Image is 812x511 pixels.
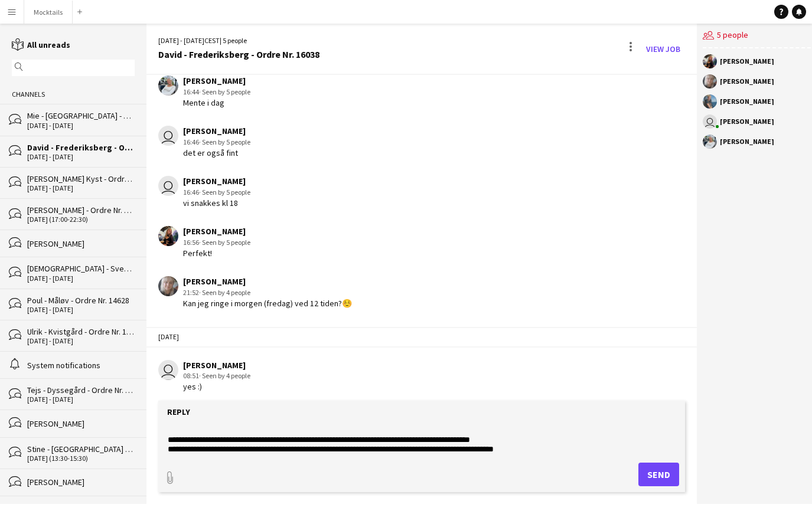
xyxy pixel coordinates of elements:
div: [PERSON_NAME] [183,360,250,371]
div: [DATE] - [DATE] [27,122,135,130]
div: System notifications [27,360,135,371]
div: [PERSON_NAME] [27,418,135,429]
div: [DATE] - [DATE] [27,184,135,192]
span: · Seen by 5 people [199,87,250,96]
div: [DATE] - [DATE] [27,274,135,283]
span: · Seen by 5 people [199,137,250,146]
div: vi snakkes kl 18 [183,198,250,208]
div: [DATE] - [DATE] [27,337,135,345]
div: [PERSON_NAME] [720,138,774,145]
div: [PERSON_NAME] [720,118,774,125]
div: [DATE] [146,327,697,347]
div: yes :) [183,381,250,392]
div: [PERSON_NAME] [720,98,774,105]
div: David - Frederiksberg - Ordre Nr. 16038 [27,142,135,153]
label: Reply [167,407,190,417]
div: [PERSON_NAME] [183,226,250,237]
div: [PERSON_NAME] - Ordre Nr. 15934 [27,205,135,215]
div: 16:46 [183,187,250,198]
div: [DATE] - [DATE] | 5 people [158,35,319,46]
div: [PERSON_NAME] [27,477,135,487]
div: det er også fint [183,148,250,158]
div: [PERSON_NAME] [720,58,774,65]
div: David - Frederiksberg - Ordre Nr. 16038 [158,49,319,60]
div: 16:56 [183,237,250,248]
div: Stine - [GEOGRAPHIC_DATA] - Ordre Nr. 16092 [27,444,135,454]
div: Tejs - Dyssegård - Ordre Nr. 16055 [27,385,135,395]
div: 5 people [703,24,811,48]
span: · Seen by 5 people [199,188,250,196]
div: [PERSON_NAME] [183,76,250,86]
div: [PERSON_NAME] [183,276,352,287]
div: [DATE] - [DATE] [27,306,135,314]
div: 08:51 [183,371,250,381]
div: 21:52 [183,287,352,298]
button: Mocktails [24,1,73,24]
div: [DATE] (13:30-15:30) [27,454,135,463]
span: · Seen by 4 people [199,371,250,380]
div: [PERSON_NAME] Kyst - Ordre Nr. 16156 [27,173,135,184]
span: · Seen by 4 people [199,288,250,297]
div: [PERSON_NAME] [183,176,250,186]
div: Mie - [GEOGRAPHIC_DATA] - Ordre Nr. 15671 [27,110,135,121]
a: All unreads [12,40,70,50]
span: · Seen by 5 people [199,238,250,247]
div: [DEMOGRAPHIC_DATA] - Svendborg - Ordre Nr. 12836 [27,263,135,274]
div: Perfekt! [183,248,250,258]
button: Send [638,463,679,486]
a: View Job [641,40,685,58]
div: 16:44 [183,87,250,97]
div: Ulrik - Kvistgård - Ordre Nr. 15129 [27,326,135,337]
div: Kan jeg ringe i morgen (fredag) ved 12 tiden?☺️ [183,298,352,309]
span: CEST [204,36,220,45]
div: Poul - Måløv - Ordre Nr. 14628 [27,295,135,306]
div: Mente i dag [183,97,250,108]
div: [PERSON_NAME] [183,126,250,136]
div: [PERSON_NAME] [27,238,135,249]
div: [DATE] (17:00-22:30) [27,215,135,224]
div: [DATE] - [DATE] [27,395,135,404]
div: [PERSON_NAME] [720,78,774,85]
div: [DATE] - [DATE] [27,153,135,161]
div: 16:46 [183,137,250,148]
